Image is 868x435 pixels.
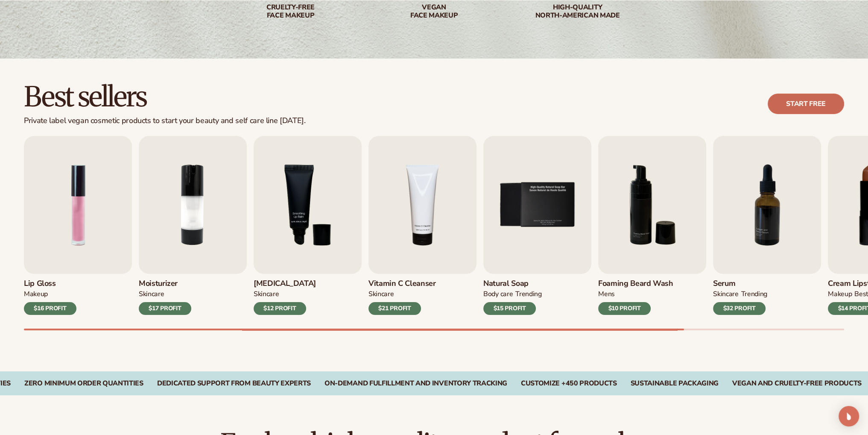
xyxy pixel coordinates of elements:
[839,406,859,426] div: Open Intercom Messenger
[483,290,513,299] div: BODY Care
[139,302,191,315] div: $17 PROFIT
[598,302,651,315] div: $10 PROFIT
[236,3,345,20] div: Cruelty-free face makeup
[254,290,279,299] div: SKINCARE
[254,302,306,315] div: $12 PROFIT
[368,290,394,299] div: Skincare
[713,136,821,315] a: 7 / 9
[380,3,489,20] div: Vegan face makeup
[598,290,615,299] div: mens
[483,136,591,315] a: 5 / 9
[24,116,305,126] div: Private label vegan cosmetic products to start your beauty and self care line [DATE].
[24,379,143,388] div: Zero Minimum Order QuantitieS
[24,290,48,299] div: MAKEUP
[254,279,316,288] h3: [MEDICAL_DATA]
[483,279,542,288] h3: Natural Soap
[324,379,507,388] div: On-Demand Fulfillment and Inventory Tracking
[713,279,767,288] h3: Serum
[24,136,132,315] a: 1 / 9
[523,3,632,20] div: High-quality North-american made
[515,290,541,299] div: TRENDING
[24,302,76,315] div: $16 PROFIT
[139,290,164,299] div: SKINCARE
[368,302,421,315] div: $21 PROFIT
[368,136,476,315] a: 4 / 9
[521,379,617,388] div: CUSTOMIZE +450 PRODUCTS
[254,136,362,315] a: 3 / 9
[139,136,247,315] a: 2 / 9
[631,379,719,388] div: SUSTAINABLE PACKAGING
[368,279,436,288] h3: Vitamin C Cleanser
[732,379,862,388] div: VEGAN AND CRUELTY-FREE PRODUCTS
[483,302,536,315] div: $15 PROFIT
[157,379,311,388] div: Dedicated Support From Beauty Experts
[713,290,738,299] div: SKINCARE
[24,82,305,111] h2: Best sellers
[741,290,767,299] div: TRENDING
[768,94,844,114] a: Start free
[598,136,706,315] a: 6 / 9
[24,279,76,288] h3: Lip Gloss
[139,279,191,288] h3: Moisturizer
[598,279,673,288] h3: Foaming beard wash
[713,302,766,315] div: $32 PROFIT
[828,290,852,299] div: MAKEUP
